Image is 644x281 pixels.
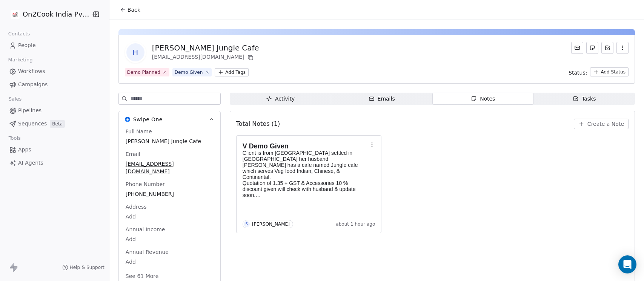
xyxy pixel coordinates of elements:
[369,95,395,103] div: Emails
[573,95,596,103] div: Tasks
[336,221,375,227] span: about 1 hour ago
[266,95,295,103] div: Activity
[125,117,130,122] img: Swipe One
[9,8,86,21] button: On2Cook India Pvt. Ltd.
[18,146,31,154] span: Apps
[215,68,249,76] button: Add Tags
[6,157,103,169] a: AI Agents
[252,221,290,227] div: [PERSON_NAME]
[18,81,48,89] span: Campaigns
[152,53,259,62] div: [EMAIL_ADDRESS][DOMAIN_NAME]
[5,54,36,66] span: Marketing
[124,248,170,256] span: Annual Revenue
[152,43,259,53] div: [PERSON_NAME] Jungle Cafe
[6,78,103,91] a: Campaigns
[23,9,89,19] span: On2Cook India Pvt. Ltd.
[5,133,24,144] span: Tools
[243,150,368,180] p: Client is from [GEOGRAPHIC_DATA] settled in [GEOGRAPHIC_DATA] her husband [PERSON_NAME] has a caf...
[18,120,47,128] span: Sequences
[126,235,214,243] span: Add
[126,258,214,266] span: Add
[175,69,203,76] div: Demo Given
[124,226,167,233] span: Annual Income
[246,221,248,227] div: S
[236,119,280,128] span: Total Notes (1)
[18,159,43,167] span: AI Agents
[18,41,36,49] span: People
[126,190,214,198] span: [PHONE_NUMBER]
[119,111,220,128] button: Swipe OneSwipe One
[11,10,20,19] img: on2cook%20logo-04%20copy.jpg
[50,120,65,128] span: Beta
[126,160,214,175] span: [EMAIL_ADDRESS][DOMAIN_NAME]
[126,137,214,145] span: [PERSON_NAME] Jungle Cafe
[124,203,148,211] span: Address
[124,128,154,135] span: Full Name
[243,142,368,150] h1: V Demo Given
[124,180,166,188] span: Phone Number
[128,6,140,14] span: Back
[5,93,25,105] span: Sales
[124,150,142,158] span: Email
[569,69,587,76] span: Status:
[133,116,163,123] span: Swipe One
[618,255,636,273] div: Open Intercom Messenger
[5,28,33,40] span: Contacts
[243,180,368,198] p: Quotation of 1.35 + GST & Accessories 10 % discount given will check with husband & update soon.
[6,104,103,117] a: Pipelines
[115,3,145,17] button: Back
[6,65,103,78] a: Workflows
[587,120,624,128] span: Create a Note
[18,107,41,115] span: Pipelines
[126,213,214,220] span: Add
[18,67,45,75] span: Workflows
[127,69,160,76] div: Demo Planned
[70,264,105,270] span: Help & Support
[62,264,105,270] a: Help & Support
[6,144,103,156] a: Apps
[126,43,144,61] span: H
[590,67,629,76] button: Add Status
[6,118,103,130] a: SequencesBeta
[574,119,629,129] button: Create a Note
[6,39,103,52] a: People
